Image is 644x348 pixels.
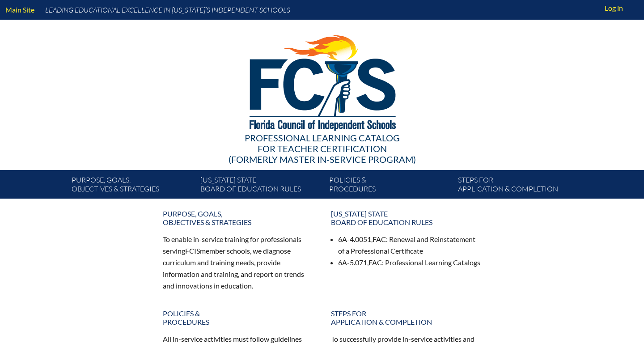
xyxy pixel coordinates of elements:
a: Policies &Procedures [157,306,318,330]
a: Main Site [2,4,38,16]
div: Professional Learning Catalog (formerly Master In-service Program) [64,132,580,165]
span: for Teacher Certification [258,143,387,154]
span: FAC [369,258,382,267]
a: Steps forapplication & completion [326,306,487,330]
a: Purpose, goals,objectives & strategies [157,206,318,230]
a: [US_STATE] StateBoard of Education rules [326,206,487,230]
li: 6A-4.0051, : Renewal and Reinstatement of a Professional Certificate [338,233,481,257]
p: To enable in-service training for professionals serving member schools, we diagnose curriculum an... [163,233,313,291]
a: Purpose, goals,objectives & strategies [68,174,197,199]
a: Steps forapplication & completion [454,174,583,199]
span: FCIS [185,246,200,255]
a: Policies &Procedures [326,174,454,199]
span: FAC [373,235,386,243]
img: FCISlogo221.eps [230,20,415,142]
span: Log in [605,3,623,13]
a: [US_STATE] StateBoard of Education rules [197,174,326,199]
li: 6A-5.071, : Professional Learning Catalogs [338,257,481,268]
